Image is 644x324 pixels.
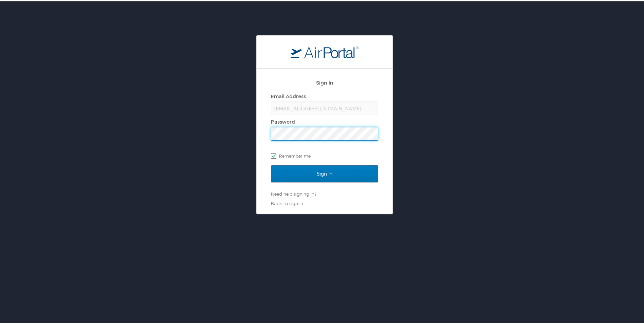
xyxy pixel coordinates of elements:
label: Remember me [271,149,378,160]
h2: Sign In [271,77,378,85]
input: Sign In [271,164,378,181]
a: Need help signing in? [271,190,316,195]
a: Back to sign in [271,199,303,205]
label: Password [271,118,295,123]
label: Email Address [271,92,306,98]
img: logo [291,44,358,57]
